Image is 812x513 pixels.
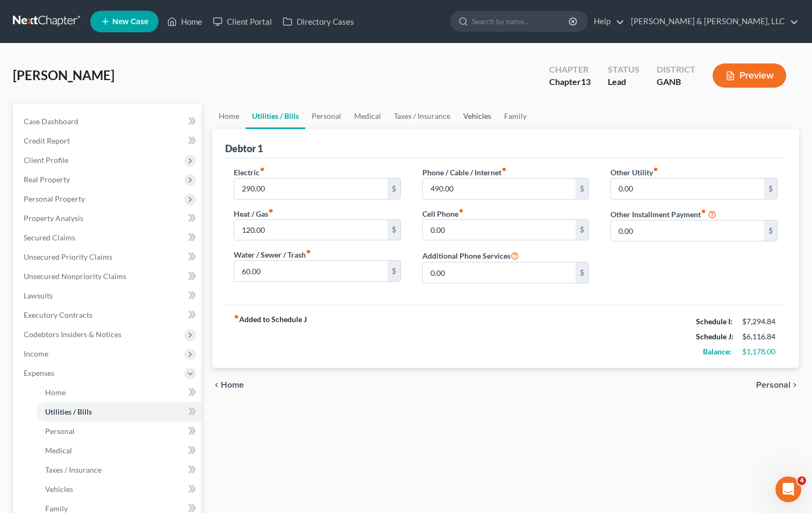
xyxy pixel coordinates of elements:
span: Case Dashboard [24,117,78,126]
a: Lawsuits [15,286,202,305]
a: Medical [348,103,387,129]
a: Unsecured Nonpriority Claims [15,267,202,286]
a: Case Dashboard [15,112,202,131]
input: -- [611,220,764,241]
i: fiber_manual_record [501,167,507,172]
div: Status [608,63,639,76]
span: Unsecured Nonpriority Claims [24,272,126,281]
button: chevron_left Home [212,381,244,389]
div: District [657,63,695,76]
a: Taxes / Insurance [387,103,457,129]
span: Secured Claims [24,233,75,242]
a: Directory Cases [277,12,360,31]
div: $ [387,261,400,281]
label: Heat / Gas [234,208,274,219]
input: -- [423,220,576,240]
span: Income [24,349,48,358]
div: $7,294.84 [742,316,778,327]
a: Unsecured Priority Claims [15,247,202,267]
label: Phone / Cable / Internet [422,167,507,178]
label: Electric [234,167,265,178]
span: New Case [112,18,148,26]
span: Vehicles [45,484,73,494]
a: Family [498,103,533,129]
span: Utilities / Bills [45,407,92,416]
a: Taxes / Insurance [37,460,202,480]
span: Client Profile [24,155,68,165]
div: Debtor 1 [225,142,263,155]
label: Water / Sewer / Trash [234,249,311,260]
i: fiber_manual_record [260,167,265,172]
span: Lawsuits [24,291,53,300]
div: $ [576,179,588,199]
input: -- [234,179,387,199]
input: Search by name... [472,11,570,31]
a: Vehicles [37,480,202,499]
a: Secured Claims [15,228,202,247]
span: Credit Report [24,136,70,145]
div: $ [387,179,400,199]
div: $ [764,220,777,241]
a: Executory Contracts [15,305,202,325]
a: Vehicles [457,103,498,129]
span: 13 [581,76,591,87]
a: Medical [37,441,202,460]
strong: Added to Schedule J [234,314,307,359]
strong: Schedule J: [696,332,734,341]
i: fiber_manual_record [268,208,274,213]
div: Chapter [549,63,591,76]
span: [PERSON_NAME] [13,67,114,83]
span: Real Property [24,175,70,184]
a: Home [162,12,207,31]
i: fiber_manual_record [458,208,464,213]
label: Other Installment Payment [610,209,706,220]
a: Home [212,103,246,129]
div: GANB [657,76,695,88]
i: fiber_manual_record [653,167,658,172]
span: Family [45,504,68,513]
label: Cell Phone [422,208,464,219]
input: -- [234,220,387,240]
span: Expenses [24,368,54,377]
i: fiber_manual_record [306,249,311,254]
div: Chapter [549,76,591,88]
input: -- [611,179,764,199]
div: $ [576,262,588,283]
a: Property Analysis [15,209,202,228]
div: $ [387,220,400,240]
i: chevron_left [212,381,221,389]
button: Personal chevron_right [756,381,799,389]
i: fiber_manual_record [701,209,706,214]
div: $1,178.00 [742,346,778,357]
strong: Balance: [703,347,731,356]
button: Preview [713,63,786,88]
a: Personal [305,103,348,129]
input: -- [234,261,387,281]
a: Utilities / Bills [37,402,202,422]
span: Unsecured Priority Claims [24,252,112,261]
span: Personal [756,381,791,389]
span: Taxes / Insurance [45,465,102,474]
div: Lead [608,76,639,88]
i: fiber_manual_record [234,314,239,319]
div: $ [764,179,777,199]
span: Codebtors Insiders & Notices [24,330,121,339]
span: Executory Contracts [24,310,92,319]
a: Home [37,383,202,402]
a: Client Portal [207,12,277,31]
div: $6,116.84 [742,331,778,342]
a: Personal [37,422,202,441]
a: Help [588,12,624,31]
span: Medical [45,446,72,455]
iframe: Intercom live chat [775,476,801,502]
i: chevron_right [791,381,799,389]
a: [PERSON_NAME] & [PERSON_NAME], LLC [626,12,799,31]
label: Additional Phone Services [422,249,519,262]
label: Other Utility [610,167,658,178]
span: Home [45,388,66,397]
input: -- [423,179,576,199]
input: -- [423,262,576,283]
div: $ [576,220,588,240]
span: Home [221,381,244,389]
span: Property Analysis [24,213,83,223]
